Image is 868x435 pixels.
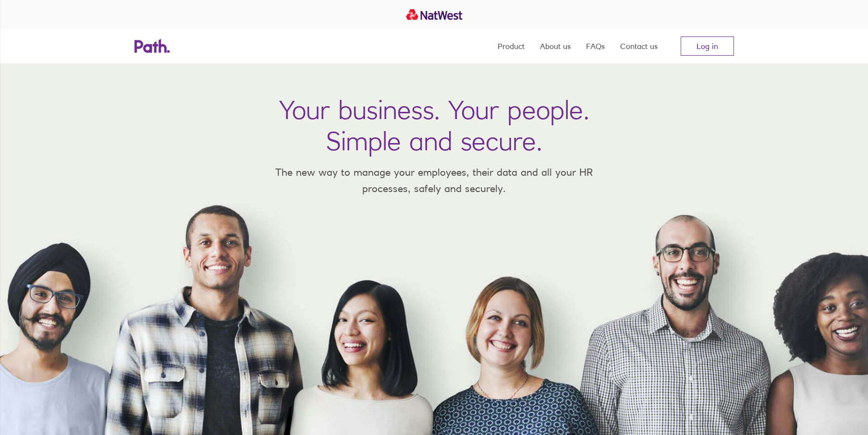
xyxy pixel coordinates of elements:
a: Product [498,29,525,63]
a: FAQs [586,29,605,63]
a: About us [540,29,571,63]
a: Contact us [620,29,658,63]
p: The new way to manage your employees, their data and all your HR processes, safely and securely. [261,164,607,196]
h1: Your business. Your people. Simple and secure. [279,94,589,157]
a: Log in [681,36,734,56]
